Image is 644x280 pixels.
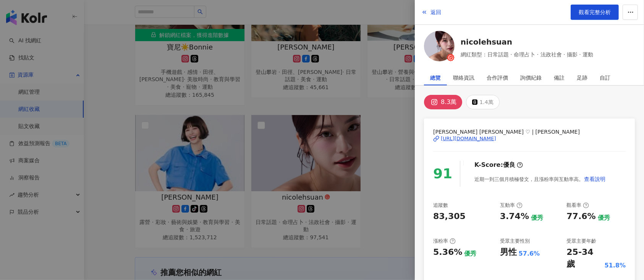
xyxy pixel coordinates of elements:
div: 優秀 [531,214,543,222]
div: 合作評價 [487,70,508,85]
div: 25-34 歲 [566,246,602,270]
button: 8.3萬 [424,95,462,109]
button: 返回 [421,5,442,20]
a: nicolehsuan [461,37,593,47]
div: 77.6% [566,211,595,222]
div: 詢價紀錄 [520,70,542,85]
div: 互動率 [500,202,523,209]
div: 觀看率 [566,202,589,209]
div: 51.8% [604,261,626,270]
div: 聯絡資訊 [453,70,474,85]
div: 優秀 [464,250,476,258]
div: 備註 [554,70,565,85]
span: 觀看完整分析 [579,9,611,15]
a: 觀看完整分析 [571,5,619,20]
div: 8.3萬 [441,97,456,107]
div: 優秀 [598,214,610,222]
div: 83,305 [433,211,466,222]
div: 3.74% [500,211,529,222]
div: 自訂 [600,70,610,85]
div: 受眾主要性別 [500,238,530,245]
div: K-Score : [474,161,523,169]
div: 足跡 [577,70,587,85]
span: 返回 [430,9,441,15]
a: [URL][DOMAIN_NAME] [433,135,626,142]
div: [URL][DOMAIN_NAME] [441,135,496,142]
div: 受眾主要年齡 [566,238,596,245]
a: KOL Avatar [424,31,455,64]
div: 57.6% [519,250,540,258]
img: KOL Avatar [424,31,455,61]
button: 1.4萬 [466,95,499,109]
div: 91 [433,163,452,185]
button: 查看說明 [584,171,606,187]
span: 查看說明 [584,176,605,182]
div: 優良 [503,161,515,169]
div: 漲粉率 [433,238,456,245]
span: 網紅類型：日常話題 · 命理占卜 · 法政社會 · 攝影 · 運動 [461,50,593,59]
div: 追蹤數 [433,202,448,209]
div: 1.4萬 [479,97,493,107]
div: 近期一到三個月積極發文，且漲粉率與互動率高。 [474,171,606,187]
span: [PERSON_NAME] [PERSON_NAME] ♡ | [PERSON_NAME] [433,128,626,136]
div: 男性 [500,246,517,258]
div: 總覽 [430,70,441,85]
div: 5.36% [433,246,462,258]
